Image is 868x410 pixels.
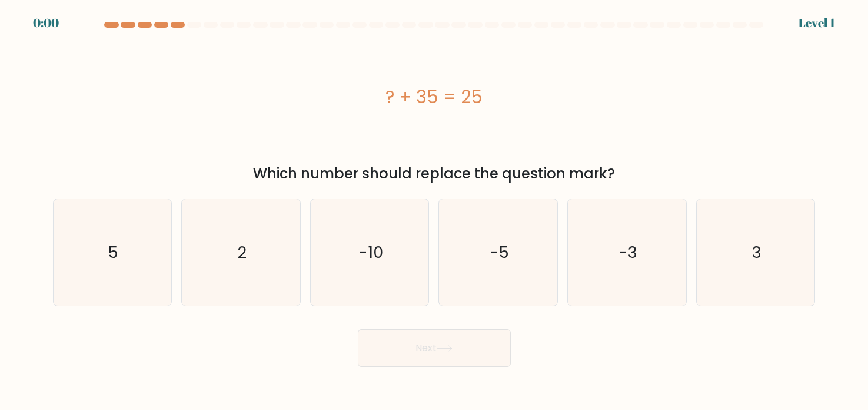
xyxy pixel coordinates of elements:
[799,14,835,32] div: Level 1
[618,241,637,263] text: -3
[490,241,509,263] text: -5
[752,241,761,263] text: 3
[53,84,816,110] div: ? + 35 = 25
[237,241,247,263] text: 2
[33,14,59,32] div: 0:00
[60,163,809,184] div: Which number should replace the question mark?
[358,241,383,263] text: -10
[358,329,511,367] button: Next
[108,241,118,263] text: 5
